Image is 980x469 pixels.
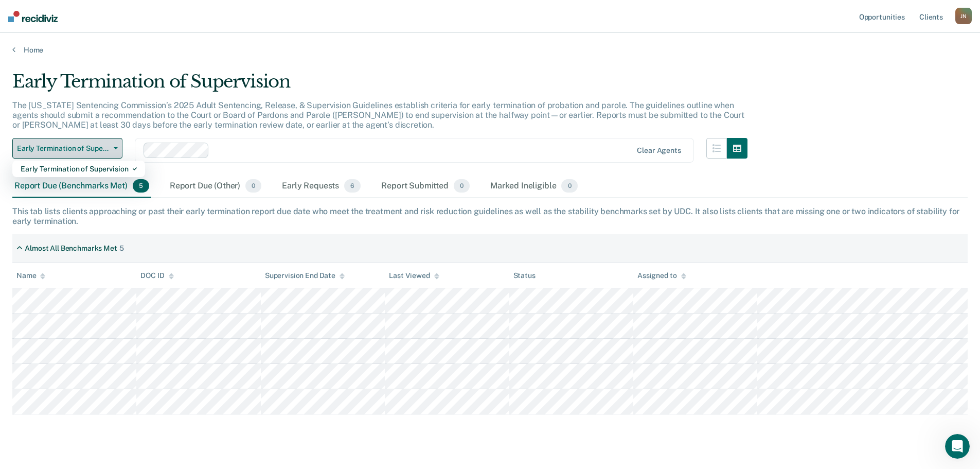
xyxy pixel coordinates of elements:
[379,175,472,198] div: Report Submitted0
[12,240,128,257] div: Almost All Benchmarks Met5
[17,144,110,153] span: Early Termination of Supervision
[168,175,263,198] div: Report Due (Other)0
[637,146,681,155] div: Clear agents
[12,206,968,226] div: This tab lists clients approaching or past their early termination report due date who meet the t...
[280,175,363,198] div: Early Requests6
[955,8,972,24] div: J N
[12,45,968,55] a: Home
[133,179,149,193] span: 5
[16,271,45,280] div: Name
[12,71,747,100] div: Early Termination of Supervision
[561,179,577,193] span: 0
[12,100,744,130] p: The [US_STATE] Sentencing Commission’s 2025 Adult Sentencing, Release, & Supervision Guidelines e...
[513,271,536,280] div: Status
[21,161,137,177] div: Early Termination of Supervision
[955,8,972,24] button: JN
[25,244,117,253] div: Almost All Benchmarks Met
[488,175,580,198] div: Marked Ineligible0
[265,271,345,280] div: Supervision End Date
[119,244,124,253] div: 5
[8,11,58,22] img: Recidiviz
[344,179,361,193] span: 6
[454,179,470,193] span: 0
[389,271,439,280] div: Last Viewed
[245,179,261,193] span: 0
[12,175,151,198] div: Report Due (Benchmarks Met)5
[637,271,686,280] div: Assigned to
[945,434,970,459] iframe: Intercom live chat
[12,138,122,159] button: Early Termination of Supervision
[140,271,173,280] div: DOC ID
